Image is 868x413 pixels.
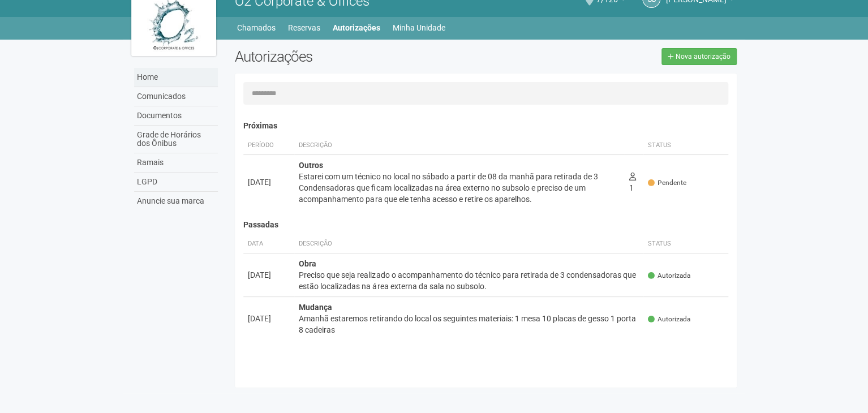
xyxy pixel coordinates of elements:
[248,313,290,324] div: [DATE]
[294,235,643,253] th: Descrição
[643,136,728,155] th: Status
[333,20,380,36] a: Autorizações
[134,153,218,173] a: Ramais
[237,20,276,36] a: Chamados
[243,122,728,130] h4: Próximas
[248,177,290,188] div: [DATE]
[243,221,728,229] h4: Passadas
[299,269,639,292] div: Preciso que seja realizado o acompanhamento do técnico para retirada de 3 condensadoras que estão...
[661,48,737,65] a: Nova autorização
[648,315,690,324] span: Autorizada
[299,171,620,205] div: Estarei com um técnico no local no sábado a partir de 08 da manhã para retirada de 3 Condensadora...
[629,172,636,192] span: 1
[235,48,477,65] h2: Autorizações
[288,20,320,36] a: Reservas
[134,192,218,210] a: Anuncie sua marca
[243,136,294,155] th: Período
[299,161,323,170] strong: Outros
[393,20,445,36] a: Minha Unidade
[134,87,218,106] a: Comunicados
[134,106,218,126] a: Documentos
[299,303,332,312] strong: Mudança
[134,126,218,153] a: Grade de Horários dos Ônibus
[648,178,686,188] span: Pendente
[134,173,218,192] a: LGPD
[643,235,728,253] th: Status
[294,136,625,155] th: Descrição
[648,271,690,281] span: Autorizada
[243,235,294,253] th: Data
[248,269,290,281] div: [DATE]
[299,313,639,335] div: Amanhã estaremos retirando do local os seguintes materiais: 1 mesa 10 placas de gesso 1 porta 8 c...
[676,53,731,61] span: Nova autorização
[134,68,218,87] a: Home
[299,259,316,268] strong: Obra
